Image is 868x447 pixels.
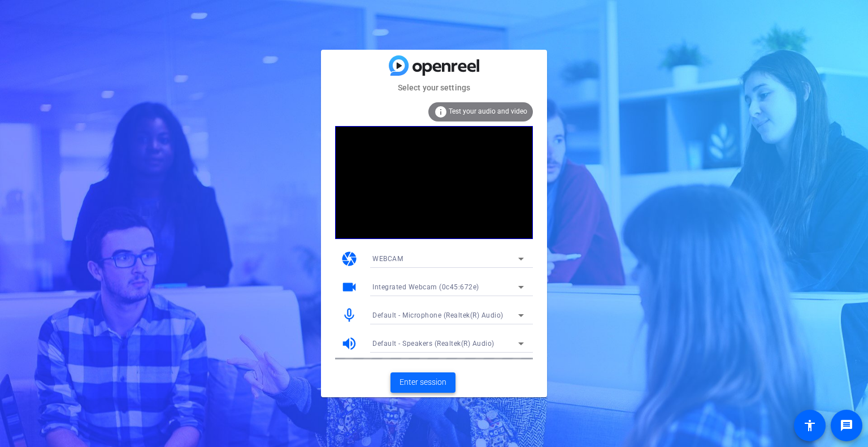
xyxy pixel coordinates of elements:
[321,81,547,94] mat-card-subtitle: Select your settings
[341,250,358,267] mat-icon: camera
[840,419,853,432] mat-icon: message
[341,279,358,296] mat-icon: videocam
[372,311,504,319] span: Default - Microphone (Realtek(R) Audio)
[803,419,817,432] mat-icon: accessibility
[372,283,479,291] span: Integrated Webcam (0c45:672e)
[449,107,527,115] span: Test your audio and video
[389,55,479,75] img: blue-gradient.svg
[372,340,494,348] span: Default - Speakers (Realtek(R) Audio)
[400,376,446,388] span: Enter session
[341,307,358,324] mat-icon: mic_none
[372,255,403,263] span: WEBCAM
[390,372,455,393] button: Enter session
[341,335,358,352] mat-icon: volume_up
[434,105,448,119] mat-icon: info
